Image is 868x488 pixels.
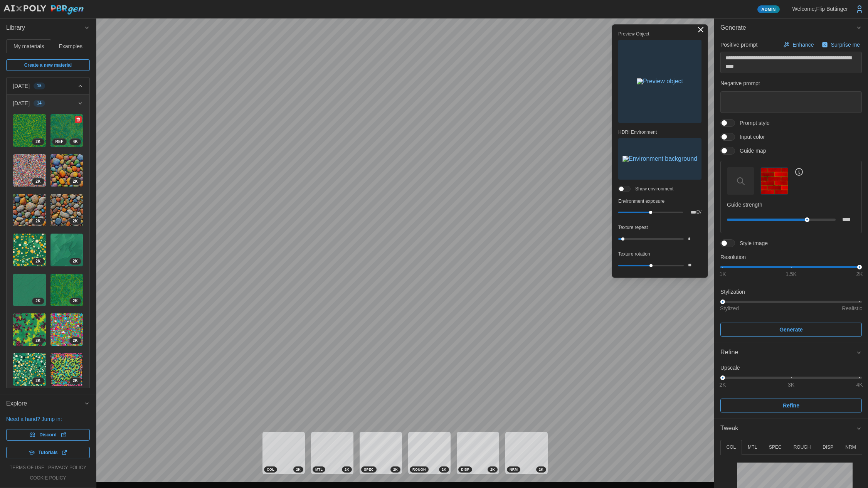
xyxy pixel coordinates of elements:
[779,323,803,336] span: Generate
[50,233,84,267] a: Ck5FOvpbzzOl0AbKM0QK2K
[831,41,861,49] p: Surprise me
[720,253,862,261] p: Resolution
[73,338,78,344] span: 2 K
[720,419,856,438] span: Tweak
[792,41,815,49] p: Enhance
[50,274,83,306] img: zkRWPHsvJxZt1d3JF913
[10,464,44,471] a: terms of use
[73,258,78,264] span: 2 K
[13,154,46,187] img: Jot47uQheModQTvApGeV
[35,298,40,304] span: 2 K
[792,5,848,13] p: Welcome, Flip Buttinger
[794,444,811,451] p: ROUGH
[769,444,782,451] p: SPEC
[35,178,40,185] span: 2 K
[618,31,701,37] p: Preview Object
[50,154,84,187] a: GqEwR5bmRH8KK4pQJLR32K
[73,378,78,384] span: 2 K
[735,133,765,141] span: Input color
[618,251,701,257] p: Texture rotation
[720,399,862,412] button: Refine
[35,338,40,344] span: 2 K
[50,154,83,187] img: GqEwR5bmRH8KK4pQJLR3
[35,139,40,145] span: 2 K
[748,444,757,451] p: MTL
[761,6,775,13] span: Admin
[783,399,799,412] span: Refine
[622,156,697,162] img: Environment background
[50,114,84,147] a: ER21W8yT1w0VdGGmkBSG4KREF
[735,147,766,155] span: Guide map
[7,112,89,395] div: [DATE]14
[35,258,40,264] span: 2 K
[761,168,787,194] img: Guide map
[50,353,84,386] a: kFAVXPqSq6MTIR6dnZhk2K
[345,467,349,472] span: 2 K
[13,353,46,386] a: lRwBITwVU7KgtZhfn7BC2K
[393,467,398,472] span: 2 K
[50,194,83,227] img: iO1vHXlKYAHioXTzTFGb
[296,467,301,472] span: 2 K
[726,444,736,451] p: COL
[13,194,46,227] a: imyWkOUmtu4h2xNOTS722K
[3,5,84,15] img: AIxPoly PBRgen
[442,467,446,472] span: 2 K
[727,201,855,209] p: Guide strength
[50,353,83,386] img: kFAVXPqSq6MTIR6dnZhk
[696,210,701,214] p: EV
[735,119,770,127] span: Prompt style
[720,79,862,87] p: Negative prompt
[735,239,768,247] span: Style image
[13,44,44,49] span: My materials
[823,444,833,451] p: DISP
[13,114,46,147] img: 4EMZdQGnun9mK3e4wyNI
[720,348,856,357] div: Refine
[50,234,83,266] img: Ck5FOvpbzzOl0AbKM0QK
[13,313,46,346] img: y4AdM5RZVywGJQfwlKc7
[720,323,862,337] button: Generate
[618,138,701,180] button: Environment background
[539,467,543,472] span: 2 K
[412,467,426,472] span: ROUGH
[6,447,90,458] a: Tutorials
[73,218,78,224] span: 2 K
[618,198,701,205] p: Environment exposure
[820,39,862,50] button: Surprise me
[13,233,46,267] a: auwOVsfBwq5TGTtxqGuv2K
[35,218,40,224] span: 2 K
[714,19,868,37] button: Generate
[695,24,706,35] button: Toggle viewport controls
[13,114,46,147] a: 4EMZdQGnun9mK3e4wyNI2K
[13,194,46,227] img: imyWkOUmtu4h2xNOTS72
[73,298,78,304] span: 2 K
[618,40,701,123] button: Preview object
[50,194,84,227] a: iO1vHXlKYAHioXTzTFGb2K
[35,378,40,384] span: 2 K
[720,364,862,372] p: Upscale
[13,273,46,307] a: mB12EwlOlevNSpmLS3hD2K
[39,447,58,458] span: Tutorials
[6,429,90,441] a: Discord
[7,77,89,94] button: [DATE]15
[56,139,64,145] span: REF
[714,362,868,419] div: Refine
[13,234,46,266] img: auwOVsfBwq5TGTtxqGuv
[364,467,374,472] span: SPEC
[6,59,90,71] a: Create a new material
[714,419,868,438] button: Tweak
[50,313,84,347] a: l7QKFrcZMA8BVAMVNtrh2K
[13,154,46,187] a: Jot47uQheModQTvApGeV2K
[510,467,518,472] span: NRM
[39,429,57,440] span: Discord
[37,100,42,106] span: 14
[24,60,72,71] span: Create a new material
[6,415,90,423] p: Need a hand? Jump in:
[267,467,274,472] span: COL
[6,19,84,37] span: Library
[13,313,46,347] a: y4AdM5RZVywGJQfwlKc72K
[30,475,66,481] a: cookie policy
[618,224,701,231] p: Texture repeat
[618,129,701,136] p: HDRI Environment
[714,343,868,362] button: Refine
[845,444,856,451] p: NRM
